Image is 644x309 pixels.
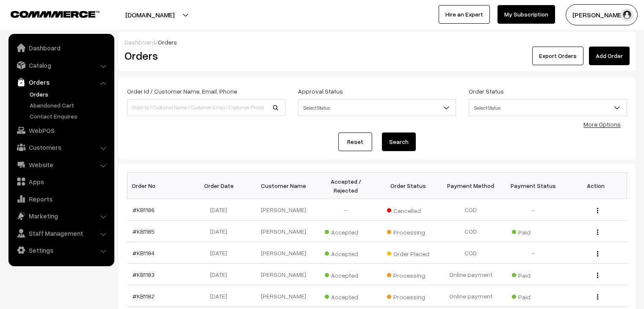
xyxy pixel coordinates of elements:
th: Order Date [190,173,252,199]
td: [PERSON_NAME] [252,199,315,221]
a: Reports [11,191,111,207]
a: Reset [338,132,372,151]
span: Orders [158,39,177,46]
td: [DATE] [190,264,252,285]
td: Online payment [439,264,502,285]
a: #KB1184 [133,249,155,257]
span: Processing [387,290,429,301]
a: Dashboard [11,40,111,55]
a: Abandoned Cart [28,101,111,110]
span: Select Status [469,100,627,115]
th: Payment Method [439,173,502,199]
td: COD [439,242,502,264]
input: Order Id / Customer Name / Customer Email / Customer Phone [127,99,285,116]
img: COMMMERCE [11,11,100,17]
button: Export Orders [532,47,583,65]
div: / [124,38,630,47]
a: Hire an Expert [439,5,490,24]
th: Action [564,173,627,199]
img: Menu [597,273,598,278]
span: Order Placed [387,247,429,258]
a: #KB1182 [133,292,155,300]
td: - [502,242,565,264]
img: Menu [597,208,598,213]
img: Menu [597,251,598,257]
label: Approval Status [298,87,343,96]
img: Menu [597,229,598,235]
td: [PERSON_NAME] [252,221,315,242]
td: Online payment [439,285,502,307]
span: Cancelled [387,204,429,215]
th: Customer Name [252,173,315,199]
a: COMMMERCE [11,8,85,19]
a: Dashboard [124,39,155,46]
span: Processing [387,226,429,237]
td: [DATE] [190,221,252,242]
a: Orders [11,74,111,90]
span: Select Status [469,99,627,116]
a: Marketing [11,208,111,223]
a: Staff Management [11,226,111,241]
button: [DOMAIN_NAME] [96,4,204,25]
img: user [621,8,633,21]
button: Search [382,132,416,151]
label: Order Status [469,87,504,96]
td: - [315,199,377,221]
a: My Subscription [498,5,555,24]
a: WebPOS [11,123,111,138]
a: Contact Enquires [28,112,111,121]
th: Payment Status [502,173,565,199]
a: Apps [11,174,111,189]
span: Processing [387,269,429,280]
span: Accepted [325,269,367,280]
span: Paid [512,269,554,280]
a: Settings [11,243,111,258]
span: Accepted [325,290,367,301]
td: [DATE] [190,199,252,221]
span: Select Status [299,100,456,115]
td: COD [439,221,502,242]
td: [PERSON_NAME] [252,285,315,307]
a: #KB1185 [133,228,155,235]
a: Add Order [589,47,630,65]
td: [PERSON_NAME] [252,242,315,264]
span: Accepted [325,226,367,237]
a: Customers [11,140,111,155]
button: [PERSON_NAME]… [566,4,638,25]
th: Order Status [377,173,440,199]
img: Menu [597,294,598,300]
td: - [502,199,565,221]
td: [DATE] [190,285,252,307]
label: Order Id / Customer Name, Email, Phone [127,87,237,96]
span: Paid [512,226,554,237]
a: Catalog [11,58,111,73]
td: [PERSON_NAME] [252,264,315,285]
a: Orders [28,90,111,99]
td: [DATE] [190,242,252,264]
td: COD [439,199,502,221]
a: #KB1183 [133,271,155,278]
span: Select Status [298,99,456,116]
th: Accepted / Rejected [315,173,377,199]
th: Order No [127,173,190,199]
span: Accepted [325,247,367,258]
a: #KB1186 [133,206,155,213]
a: More Options [583,121,621,128]
a: Website [11,157,111,172]
h2: Orders [124,49,285,62]
span: Paid [512,290,554,301]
